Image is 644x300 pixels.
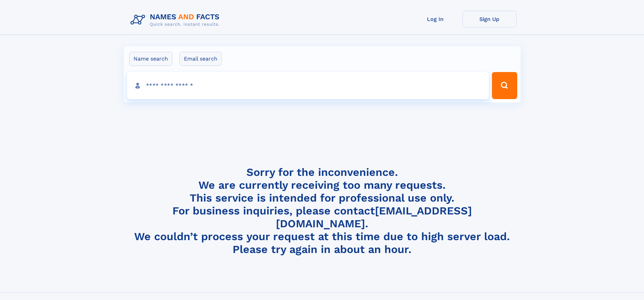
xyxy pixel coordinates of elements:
[408,11,462,27] a: Log In
[276,204,472,230] a: [EMAIL_ADDRESS][DOMAIN_NAME]
[127,72,489,99] input: search input
[492,72,517,99] button: Search Button
[128,166,517,256] h4: Sorry for the inconvenience. We are currently receiving too many requests. This service is intend...
[462,11,517,27] a: Sign Up
[180,52,222,66] label: Email search
[129,52,172,66] label: Name search
[128,11,225,29] img: Logo Names and Facts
